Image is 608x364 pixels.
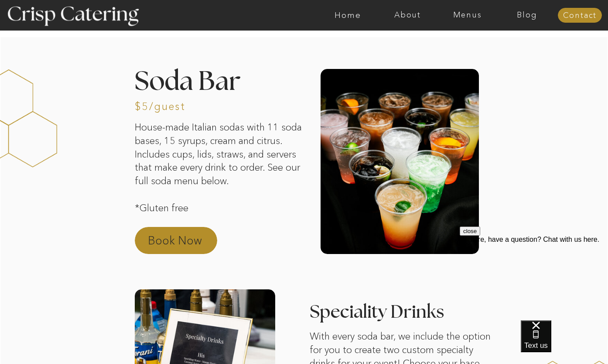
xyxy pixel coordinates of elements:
a: Menus [437,11,497,20]
a: About [378,11,437,20]
a: Contact [558,11,602,20]
h3: Speciality Drinks [310,303,588,312]
iframe: podium webchat widget bubble [521,320,608,364]
h2: Soda Bar [135,69,302,92]
a: Home [318,11,378,20]
h3: $5/guest [135,101,184,110]
p: House-made Italian sodas with 11 soda bases, 15 syrups, cream and citrus. Includes cups, lids, st... [135,121,302,213]
a: Blog [497,11,557,20]
iframe: podium webchat widget prompt [460,227,608,331]
a: Book Now [148,233,225,254]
